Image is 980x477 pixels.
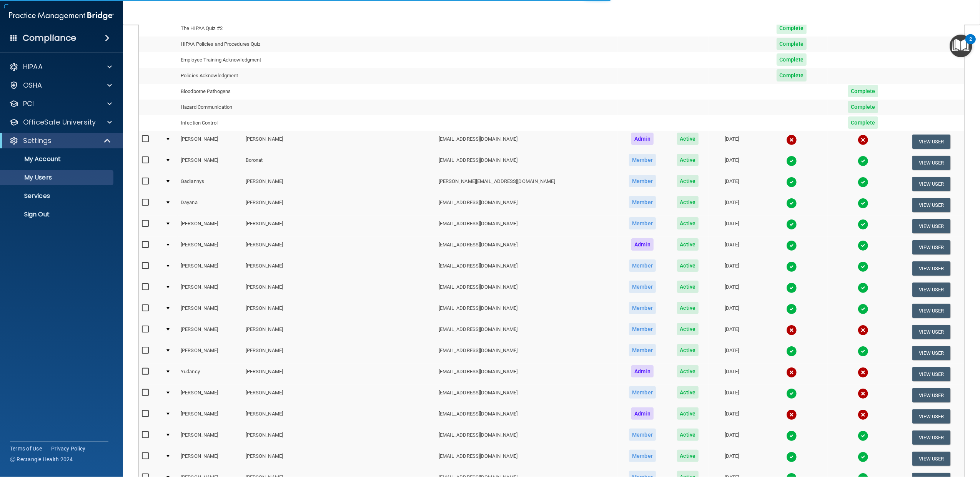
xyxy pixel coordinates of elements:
button: View User [912,304,950,318]
td: [EMAIL_ADDRESS][DOMAIN_NAME] [436,448,618,469]
span: Member [629,259,656,272]
img: tick.e7d51cea.svg [786,388,797,399]
span: Admin [631,238,654,251]
span: Complete [777,53,807,66]
td: The HIPAA Quiz #2 [178,21,436,37]
img: tick.e7d51cea.svg [786,219,797,230]
img: tick.e7d51cea.svg [858,240,869,251]
button: View User [912,240,950,254]
td: [EMAIL_ADDRESS][DOMAIN_NAME] [436,427,618,448]
span: Active [677,154,699,166]
td: [PERSON_NAME][EMAIL_ADDRESS][DOMAIN_NAME] [436,173,618,194]
p: My Account [5,155,110,163]
td: [PERSON_NAME] [243,321,436,342]
span: Member [629,175,656,187]
button: View User [912,367,950,381]
td: [EMAIL_ADDRESS][DOMAIN_NAME] [436,321,618,342]
td: [PERSON_NAME] [178,342,243,364]
img: cross.ca9f0e7f.svg [858,135,869,145]
p: OfficeSafe University [23,118,96,127]
button: View User [912,135,950,149]
span: Complete [777,22,807,34]
td: Hazard Communication [178,100,436,115]
span: Member [629,429,656,441]
img: tick.e7d51cea.svg [858,198,869,209]
span: Member [629,450,656,462]
span: Complete [777,38,807,50]
img: tick.e7d51cea.svg [786,240,797,251]
span: Active [677,133,699,145]
td: [PERSON_NAME] [178,300,243,321]
span: Active [677,217,699,229]
td: [PERSON_NAME] [243,237,436,258]
span: Admin [631,133,654,145]
img: cross.ca9f0e7f.svg [858,388,869,399]
img: cross.ca9f0e7f.svg [858,409,869,420]
td: [PERSON_NAME] [178,448,243,469]
td: [DATE] [709,427,755,448]
td: [EMAIL_ADDRESS][DOMAIN_NAME] [436,237,618,258]
td: [PERSON_NAME] [243,364,436,385]
span: Member [629,323,656,335]
td: [EMAIL_ADDRESS][DOMAIN_NAME] [436,385,618,406]
span: Active [677,344,699,356]
img: cross.ca9f0e7f.svg [786,325,797,336]
img: cross.ca9f0e7f.svg [786,409,797,420]
span: Complete [777,69,807,81]
img: tick.e7d51cea.svg [858,452,869,462]
img: tick.e7d51cea.svg [858,261,869,272]
span: Active [677,386,699,399]
img: tick.e7d51cea.svg [786,283,797,293]
img: tick.e7d51cea.svg [786,346,797,357]
td: [PERSON_NAME] [243,194,436,216]
td: [DATE] [709,194,755,216]
td: [PERSON_NAME] [243,279,436,300]
a: Privacy Policy [51,445,86,452]
td: [DATE] [709,364,755,385]
td: [DATE] [709,385,755,406]
div: 2 [969,39,972,49]
span: Active [677,407,699,420]
img: tick.e7d51cea.svg [786,304,797,314]
button: View User [912,388,950,402]
img: tick.e7d51cea.svg [858,283,869,293]
button: View User [912,177,950,191]
span: Admin [631,407,654,420]
span: Active [677,365,699,377]
td: [EMAIL_ADDRESS][DOMAIN_NAME] [436,364,618,385]
p: Settings [23,136,52,145]
span: Member [629,344,656,356]
button: View User [912,283,950,297]
td: Yudancy [178,364,243,385]
td: [PERSON_NAME] [178,216,243,237]
td: [PERSON_NAME] [243,448,436,469]
button: View User [912,325,950,339]
span: Member [629,154,656,166]
td: [PERSON_NAME] [178,406,243,427]
span: Active [677,238,699,251]
p: OSHA [23,81,42,90]
td: [DATE] [709,216,755,237]
td: Infection Control [178,115,436,131]
a: OSHA [9,81,112,90]
td: [EMAIL_ADDRESS][DOMAIN_NAME] [436,279,618,300]
td: [PERSON_NAME] [243,427,436,448]
span: Member [629,386,656,399]
span: Complete [848,85,879,97]
td: [EMAIL_ADDRESS][DOMAIN_NAME] [436,194,618,216]
td: [EMAIL_ADDRESS][DOMAIN_NAME] [436,342,618,364]
td: [PERSON_NAME] [243,258,436,279]
p: My Users [5,174,110,181]
td: [EMAIL_ADDRESS][DOMAIN_NAME] [436,216,618,237]
td: [PERSON_NAME] [243,216,436,237]
span: Member [629,196,656,208]
td: [PERSON_NAME] [178,385,243,406]
button: View User [912,409,950,424]
img: cross.ca9f0e7f.svg [858,325,869,336]
img: PMB logo [9,8,114,23]
img: tick.e7d51cea.svg [858,219,869,230]
td: [EMAIL_ADDRESS][DOMAIN_NAME] [436,300,618,321]
img: tick.e7d51cea.svg [858,346,869,357]
img: cross.ca9f0e7f.svg [786,367,797,378]
td: Employee Training Acknowledgment [178,52,436,68]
